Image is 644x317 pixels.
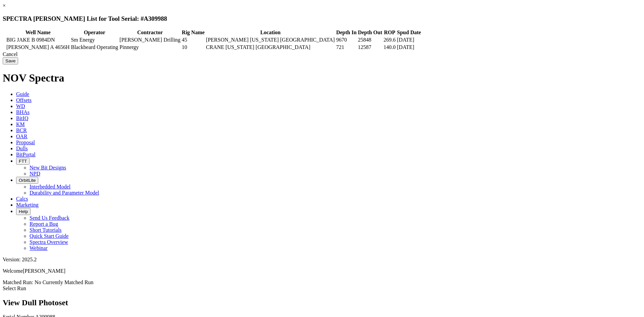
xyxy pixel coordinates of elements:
th: Spud Date [397,29,422,36]
td: 25848 [358,37,382,43]
td: 9670 [336,37,357,43]
span: KM [16,121,25,127]
td: 140.0 [383,44,396,51]
td: Blackbeard Operating [70,44,118,51]
input: Save [3,57,18,64]
th: Contractor [119,29,181,36]
a: Report a Bug [30,221,58,227]
a: New Bit Designs [30,165,66,170]
span: Proposal [16,140,35,145]
td: Pinnergy [119,44,181,51]
span: Offsets [16,97,32,103]
td: CRANE [US_STATE] [GEOGRAPHIC_DATA] [206,44,335,51]
span: Dulls [16,146,28,151]
a: Select Run [3,285,26,291]
span: Help [19,209,28,214]
span: FTT [19,159,27,164]
td: [PERSON_NAME] [US_STATE] [GEOGRAPHIC_DATA] [206,37,335,43]
a: Short Tutorials [30,227,62,233]
span: BHAs [16,109,30,115]
span: OAR [16,134,28,139]
span: BCR [16,127,27,133]
td: 721 [336,44,357,51]
span: [PERSON_NAME] [23,268,65,274]
td: 269.6 [383,37,396,43]
a: NPD [30,171,40,176]
div: Cancel [3,51,641,57]
a: Interbedded Model [30,184,70,190]
td: Sm Energy [70,37,118,43]
h1: NOV Spectra [3,72,641,84]
p: Welcome [3,268,641,274]
th: Rig Name [181,29,205,36]
th: Well Name [6,29,70,36]
span: Guide [16,91,29,97]
td: [PERSON_NAME] A 4656H [6,44,70,51]
span: WD [16,103,25,109]
td: 45 [181,37,205,43]
td: 10 [181,44,205,51]
a: × [3,3,6,8]
a: Durability and Parameter Model [30,190,99,196]
a: Quick Start Guide [30,233,68,239]
span: BitPortal [16,152,36,157]
td: 12587 [358,44,382,51]
td: [DATE] [397,37,422,43]
a: Webinar [30,245,48,251]
span: Matched Run: [3,279,33,285]
th: ROP [383,29,396,36]
th: Location [206,29,335,36]
td: [PERSON_NAME] Drilling [119,37,181,43]
span: Calcs [16,196,28,202]
h2: View Dull Photoset [3,298,641,307]
span: No Currently Matched Run [35,279,94,285]
h3: SPECTRA [PERSON_NAME] List for Tool Serial: #A309988 [3,15,641,22]
span: OrbitLite [19,178,36,183]
span: Marketing [16,202,39,208]
a: Send Us Feedback [30,215,69,221]
a: Spectra Overview [30,239,68,245]
div: Version: 2025.2 [3,257,641,263]
td: BIG JAKE B 0984DN [6,37,70,43]
th: Depth In [336,29,357,36]
span: BitIQ [16,115,28,121]
th: Depth Out [358,29,382,36]
th: Operator [70,29,118,36]
td: [DATE] [397,44,422,51]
